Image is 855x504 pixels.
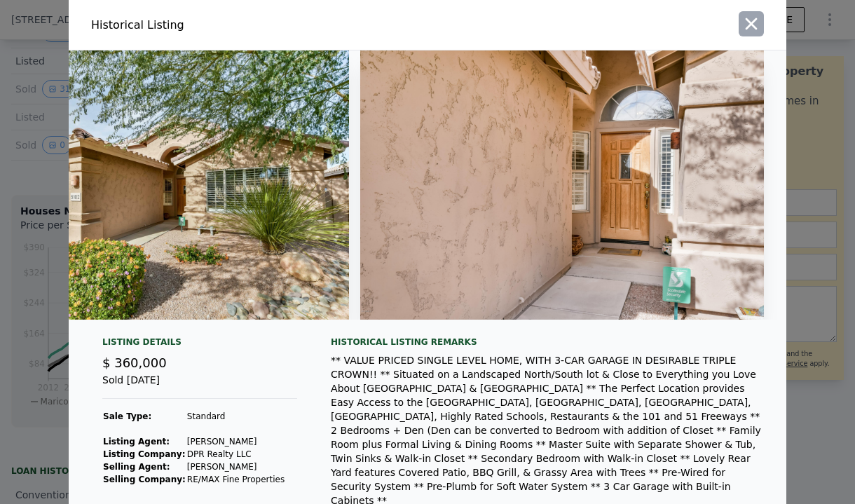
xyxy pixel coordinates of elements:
td: Standard [186,410,285,423]
td: DPR Realty LLC [186,448,285,461]
span: $ 360,000 [102,355,167,370]
div: Historical Listing [91,17,422,34]
td: RE/MAX Fine Properties [186,473,285,486]
strong: Selling Agent: [103,462,170,472]
strong: Sale Type: [103,411,151,421]
div: Sold [DATE] [102,373,297,399]
strong: Listing Company: [103,449,185,459]
td: [PERSON_NAME] [186,435,285,448]
img: Property Img [360,50,764,320]
div: Historical Listing remarks [331,336,764,348]
td: [PERSON_NAME] [186,461,285,473]
strong: Selling Company: [103,475,186,484]
div: Listing Details [102,336,297,353]
strong: Listing Agent: [103,437,170,447]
